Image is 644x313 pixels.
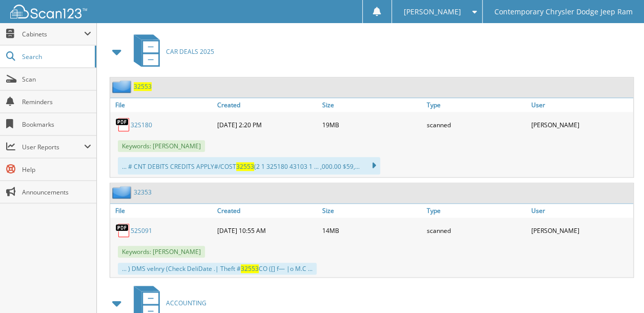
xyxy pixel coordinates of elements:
img: folder2.png [112,186,134,199]
div: scanned [424,114,529,135]
span: Announcements [22,188,91,197]
a: User [529,98,633,112]
a: File [110,204,215,218]
span: Reminders [22,97,91,106]
img: PDF.png [115,223,131,238]
span: ACCOUNTING [166,299,206,307]
div: [DATE] 10:55 AM [215,220,319,241]
div: ... # CNT DEBITS CREDITS APPLY#/COST (2 1 325180 43103 1 ... ,000.00 $59,... [118,157,380,174]
div: [PERSON_NAME] [529,114,633,135]
a: 32353 [134,188,152,197]
span: 32553 [236,162,254,171]
div: 19MB [319,114,424,135]
span: Keywords: [PERSON_NAME] [118,140,205,152]
img: scan123-logo-white.svg [10,5,87,18]
div: scanned [424,220,529,241]
span: Scan [22,75,91,84]
img: folder2.png [112,80,134,93]
a: Created [215,204,319,218]
a: Created [215,98,319,112]
img: PDF.png [115,117,131,132]
span: Contemporary Chrysler Dodge Jeep Ram [494,9,632,15]
a: Size [319,98,424,112]
a: User [529,204,633,218]
span: Cabinets [22,30,84,38]
div: [PERSON_NAME] [529,220,633,241]
span: CAR DEALS 2025 [166,47,214,56]
span: Bookmarks [22,120,91,129]
div: 14MB [319,220,424,241]
span: [PERSON_NAME] [403,9,461,15]
a: Size [319,204,424,218]
div: [DATE] 2:20 PM [215,114,319,135]
a: 52S091 [131,226,152,235]
span: Search [22,52,90,61]
a: 32553 [134,82,152,91]
a: 32S180 [131,121,152,129]
span: Keywords: [PERSON_NAME] [118,246,205,258]
span: User Reports [22,143,84,151]
a: Type [424,204,529,218]
span: Help [22,165,91,174]
a: File [110,98,215,112]
span: 32553 [241,264,259,273]
a: CAR DEALS 2025 [128,31,214,72]
div: ... ) DMS veInry (Check DeliDate .| Theft # CO ([] f— |o M.C ... [118,263,317,275]
a: Type [424,98,529,112]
